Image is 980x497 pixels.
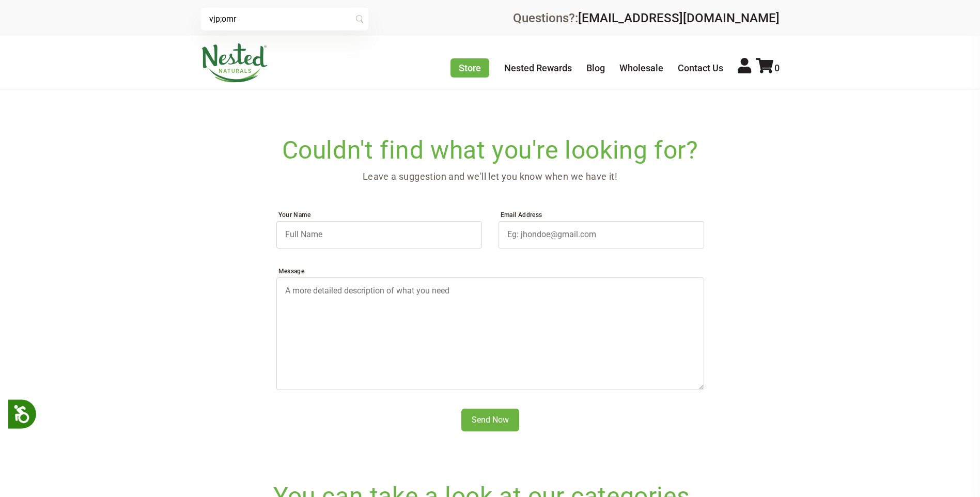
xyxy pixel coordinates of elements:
a: Blog [586,63,605,73]
label: Email Address [499,209,704,221]
a: [EMAIL_ADDRESS][DOMAIN_NAME] [578,11,780,25]
input: Full Name [276,221,482,248]
span: 0 [774,63,780,73]
input: Send Now [461,409,519,431]
a: Wholesale [619,63,663,73]
h2: Couldn't find what you're looking for? [201,139,780,162]
a: 0 [756,63,780,73]
a: Contact Us [678,63,723,73]
a: Nested Rewards [504,63,572,73]
div: Questions?: [513,12,780,24]
input: Eg: jhondoe@gmail.com [499,221,704,248]
p: Leave a suggestion and we'll let you know when we have it! [201,169,780,184]
img: Nested Naturals [201,43,268,83]
input: Try "Sleeping" [201,8,368,30]
label: Message [276,265,704,277]
a: Store [450,58,489,77]
label: Your Name [276,209,482,221]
